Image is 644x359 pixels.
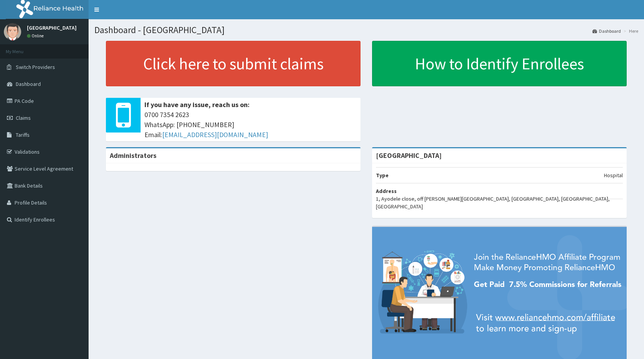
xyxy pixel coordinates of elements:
[592,28,621,34] a: Dashboard
[372,41,627,86] a: How to Identify Enrollees
[376,151,442,160] strong: [GEOGRAPHIC_DATA]
[604,171,623,179] p: Hospital
[4,23,21,40] img: User Image
[162,130,268,139] a: [EMAIL_ADDRESS][DOMAIN_NAME]
[622,28,638,34] li: Here
[16,64,55,70] span: Switch Providers
[144,110,357,139] span: 0700 7354 2623 WhatsApp: [PHONE_NUMBER] Email:
[94,25,638,35] h1: Dashboard - [GEOGRAPHIC_DATA]
[16,114,31,121] span: Claims
[144,100,250,109] b: If you have any issue, reach us on:
[376,188,397,195] b: Address
[16,81,41,87] span: Dashboard
[27,33,45,39] a: Online
[376,195,623,210] p: 1, Ayodele close, off [PERSON_NAME][GEOGRAPHIC_DATA], [GEOGRAPHIC_DATA], [GEOGRAPHIC_DATA], [GEOG...
[16,131,30,138] span: Tariffs
[110,151,156,160] b: Administrators
[106,41,361,86] a: Click here to submit claims
[27,25,77,30] p: [GEOGRAPHIC_DATA]
[376,172,389,179] b: Type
